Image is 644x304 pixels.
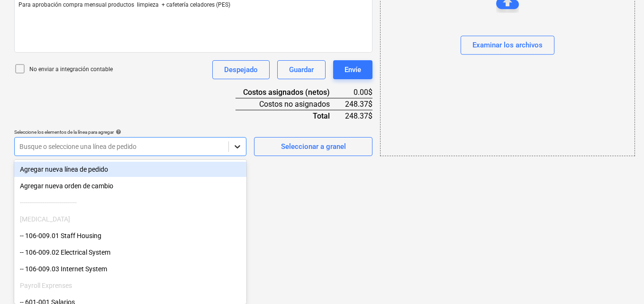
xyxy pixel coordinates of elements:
div: Agregar nueva línea de pedido [14,162,246,177]
div: Costos no asignados [236,98,345,110]
button: Envíe [333,60,372,79]
div: Envíe [345,64,361,76]
button: Despejado [212,60,270,79]
div: -- 106-009.01 Staff Housing [14,228,246,243]
div: 248.37$ [345,98,372,110]
button: Examinar los archivos [461,36,554,55]
div: Examinar los archivos [472,39,543,52]
iframe: Chat Widget [597,258,644,304]
span: Para aprobación compra mensual productos limpieza + cafetería celadores (PES) [18,1,230,8]
div: [MEDICAL_DATA] [14,212,246,227]
button: Guardar [277,60,326,79]
div: Total [236,110,345,121]
div: ------------------------------ [14,195,246,210]
div: Costos asignados (netos) [236,87,345,98]
div: CAPEX [14,212,246,227]
div: 0.00$ [345,87,372,98]
p: No enviar a integración contable [29,65,113,74]
div: Seleccione los elementos de la línea para agregar [14,129,246,135]
div: Payroll Exprenses [14,278,246,293]
div: Widget de chat [597,258,644,304]
span: help [114,129,121,135]
div: Seleccionar a granel [281,140,346,153]
div: 248.37$ [345,110,372,121]
button: Seleccionar a granel [254,137,372,156]
div: -- 106-009.02 Electrical System [14,245,246,260]
div: Agregar nueva orden de cambio [14,178,246,193]
div: Guardar [289,64,314,76]
div: -- 106-009.03 Internet System [14,261,246,276]
div: Despejado [224,64,258,76]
